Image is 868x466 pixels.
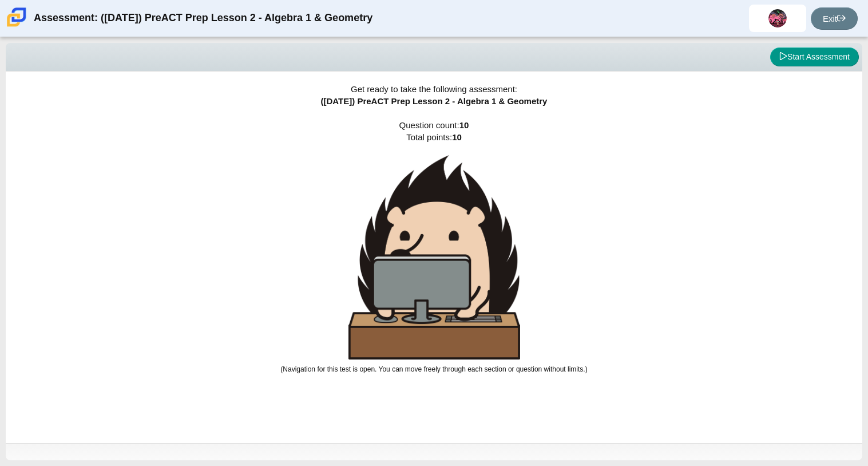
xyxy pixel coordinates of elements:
a: Carmen School of Science & Technology [5,21,29,31]
b: 10 [459,120,469,130]
div: Assessment: ([DATE]) PreACT Prep Lesson 2 - Algebra 1 & Geometry [34,5,372,32]
span: ([DATE]) PreACT Prep Lesson 2 - Algebra 1 & Geometry [321,96,548,106]
img: tyerine.cullin.IFSScZ [768,9,787,27]
button: Start Assessment [770,48,859,67]
img: hedgehog-behind-computer-large.png [348,155,520,360]
img: Carmen School of Science & Technology [5,5,29,29]
small: (Navigation for this test is open. You can move freely through each section or question without l... [280,365,587,373]
b: 10 [452,132,462,142]
span: Question count: Total points: [280,120,587,373]
span: Get ready to take the following assessment: [351,84,517,94]
a: Exit [811,7,858,30]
